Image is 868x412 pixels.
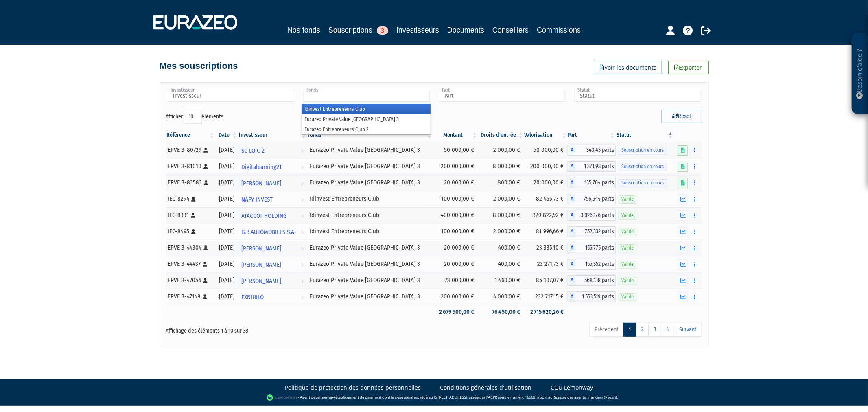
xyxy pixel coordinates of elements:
[238,240,307,256] a: [PERSON_NAME]
[619,212,636,219] span: Valide
[315,394,334,400] a: Lemonway
[478,256,524,272] td: 400,00 €
[238,224,307,240] a: G.B.AUTOMOBILES S.A.
[524,256,568,272] td: 23 271,73 €
[203,294,208,299] i: [Français] Personne physique
[619,179,667,187] span: Souscription en cours
[168,211,212,219] div: IEC-8331
[218,162,235,171] div: [DATE]
[218,260,235,268] div: [DATE]
[478,128,524,142] th: Droits d'entrée: activer pour trier la colonne par ordre croissant
[524,191,568,207] td: 82 455,73 €
[301,241,304,256] i: Voir l'investisseur
[310,276,430,285] div: Eurazeo Private Value [GEOGRAPHIC_DATA] 3
[568,128,616,142] th: Part: activer pour trier la colonne par ordre croissant
[241,160,282,175] span: Digitalearning21
[478,240,524,256] td: 400,00 €
[168,178,212,187] div: EPVE 3-83583
[568,243,576,253] span: A
[241,225,295,240] span: G.B.AUTOMOBILES S.A.
[568,226,576,237] span: A
[218,146,235,154] div: [DATE]
[568,161,576,172] span: A
[287,24,320,36] a: Nos fonds
[568,259,576,270] span: A
[492,24,529,36] a: Conseillers
[568,145,616,156] div: A - Eurazeo Private Value Europe 3
[310,260,430,268] div: Eurazeo Private Value [GEOGRAPHIC_DATA] 3
[310,195,430,203] div: Idinvest Entrepreneurs Club
[310,227,430,236] div: Idinvest Entrepreneurs Club
[218,195,235,203] div: [DATE]
[302,104,431,114] li: Idinvest Entrepreneurs Club
[160,61,238,71] h4: Mes souscriptions
[576,194,616,204] span: 756,544 parts
[440,384,532,392] a: Conditions générales d'utilisation
[524,158,568,175] td: 200 000,00 €
[168,243,212,252] div: EPVE 3-44304
[241,241,281,256] span: [PERSON_NAME]
[576,243,616,253] span: 155,775 parts
[204,245,208,250] i: [Français] Personne physique
[241,257,281,272] span: [PERSON_NAME]
[218,292,235,301] div: [DATE]
[648,323,661,337] a: 3
[595,61,662,74] a: Voir les documents
[662,110,702,123] button: Reset
[191,213,196,218] i: [Français] Personne physique
[478,272,524,289] td: 1 460,00 €
[619,195,636,203] span: Valide
[238,175,307,191] a: [PERSON_NAME]
[576,178,616,188] span: 135,704 parts
[192,197,196,202] i: [Français] Personne physique
[568,194,616,204] div: A - Idinvest Entrepreneurs Club
[619,163,667,171] span: Souscription en cours
[218,243,235,252] div: [DATE]
[218,276,235,285] div: [DATE]
[168,146,212,154] div: EPVE 3-80729
[478,305,524,319] td: 76 450,00 €
[619,228,636,236] span: Valide
[537,24,581,36] a: Commissions
[218,178,235,187] div: [DATE]
[433,256,478,272] td: 20 000,00 €
[616,128,674,142] th: Statut : activer pour trier la colonne par ordre d&eacute;croissant
[524,272,568,289] td: 85 107,07 €
[241,274,281,289] span: [PERSON_NAME]
[568,145,576,156] span: A
[553,394,617,400] a: Registre des agents financiers (Regafi)
[619,147,667,154] span: Souscription en cours
[301,290,304,305] i: Voir l'investisseur
[668,61,709,74] a: Exporter
[241,290,264,305] span: EXNIHILO
[241,143,265,158] span: SC LOIC 2
[568,259,616,270] div: A - Eurazeo Private Value Europe 3
[241,192,273,207] span: NAPY INVEST
[568,210,576,221] span: A
[301,160,304,175] i: Voir l'investisseur
[568,275,576,286] span: A
[310,243,430,252] div: Eurazeo Private Value [GEOGRAPHIC_DATA] 3
[478,158,524,175] td: 8 000,00 €
[433,128,478,142] th: Montant: activer pour trier la colonne par ordre croissant
[433,158,478,175] td: 200 000,00 €
[524,289,568,305] td: 232 717,15 €
[310,178,430,187] div: Eurazeo Private Value [GEOGRAPHIC_DATA] 3
[619,277,636,285] span: Valide
[301,257,304,272] i: Voir l'investisseur
[238,142,307,158] a: SC LOIC 2
[568,178,616,188] div: A - Eurazeo Private Value Europe 3
[396,24,439,36] a: Investisseurs
[576,161,616,172] span: 1 371,93 parts
[301,274,304,289] i: Voir l'investisseur
[568,243,616,253] div: A - Eurazeo Private Value Europe 3
[238,191,307,207] a: NAPY INVEST
[238,289,307,305] a: EXNIHILO
[241,208,287,224] span: ATACCOT HOLDING
[433,224,478,240] td: 100 000,00 €
[478,289,524,305] td: 4 000,00 €
[204,148,208,153] i: [Français] Personne physique
[153,15,237,30] img: 1732889491-logotype_eurazeo_blanc_rvb.png
[328,24,388,37] a: Souscriptions3
[168,227,212,236] div: IEC-8495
